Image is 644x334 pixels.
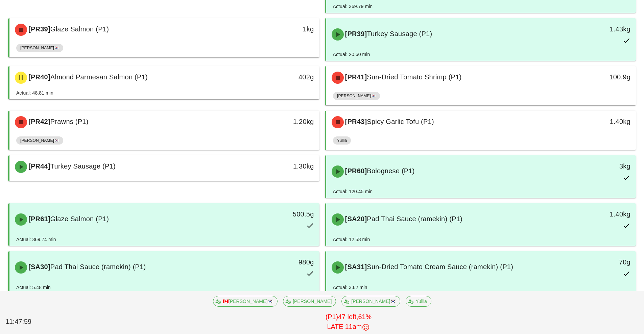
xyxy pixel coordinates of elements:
[50,118,89,125] span: Prawns (P1)
[367,73,461,81] span: Sun-Dried Tomato Shrimp (P1)
[27,215,50,223] span: [PR61]
[562,257,630,267] div: 70g
[50,25,109,33] span: Glaze Salmon (P1)
[410,296,427,306] span: Yullia
[245,116,314,127] div: 1.20kg
[287,296,332,306] span: [PERSON_NAME]
[217,296,273,306] span: 🇨🇦[PERSON_NAME]🇰🇷
[338,313,358,320] span: 47 left,
[27,263,50,271] span: [SA30]
[562,116,630,127] div: 1.40kg
[245,209,314,220] div: 500.5g
[27,25,50,33] span: [PR39]
[562,209,630,220] div: 1.40kg
[20,136,59,145] span: [PERSON_NAME]🇰🇷
[16,89,53,97] div: Actual: 48.81 min
[27,162,50,170] span: [PR44]
[245,24,314,34] div: 1kg
[245,161,314,172] div: 1.30kg
[245,72,314,82] div: 402g
[344,118,367,125] span: [PR43]
[50,215,109,223] span: Glaze Salmon (P1)
[333,3,373,10] div: Actual: 369.79 min
[333,236,370,243] div: Actual: 12.58 min
[344,215,367,223] span: [SA20]
[562,161,630,172] div: 3kg
[346,296,396,306] span: [PERSON_NAME]🇰🇷
[367,263,513,271] span: Sun-Dried Tomato Cream Sauce (ramekin) (P1)
[50,162,116,170] span: Turkey Sausage (P1)
[20,44,59,52] span: [PERSON_NAME]🇰🇷
[50,73,148,81] span: Almond Parmesan Salmon (P1)
[344,30,367,37] span: [PR39]
[58,322,639,332] div: LATE 11am
[344,263,367,271] span: [SA31]
[245,257,314,267] div: 980g
[333,188,373,195] div: Actual: 120.45 min
[562,24,630,34] div: 1.43kg
[367,30,432,37] span: Turkey Sausage (P1)
[50,263,146,271] span: Pad Thai Sauce (ramekin) (P1)
[333,284,367,291] div: Actual: 3.62 min
[337,136,347,145] span: Yullia
[27,118,50,125] span: [PR42]
[367,118,434,125] span: Spicy Garlic Tofu (P1)
[337,92,376,100] span: [PERSON_NAME]🇰🇷
[367,167,414,175] span: Bolognese (P1)
[27,73,50,81] span: [PR40]
[16,236,56,243] div: Actual: 369.74 min
[16,284,51,291] div: Actual: 5.48 min
[344,73,367,81] span: [PR41]
[333,51,370,58] div: Actual: 20.60 min
[367,215,462,223] span: Pad Thai Sauce (ramekin) (P1)
[4,315,57,328] div: 11:47:59
[562,72,630,82] div: 100.9g
[57,311,640,333] div: (P1) 61%
[344,167,367,175] span: [PR60]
